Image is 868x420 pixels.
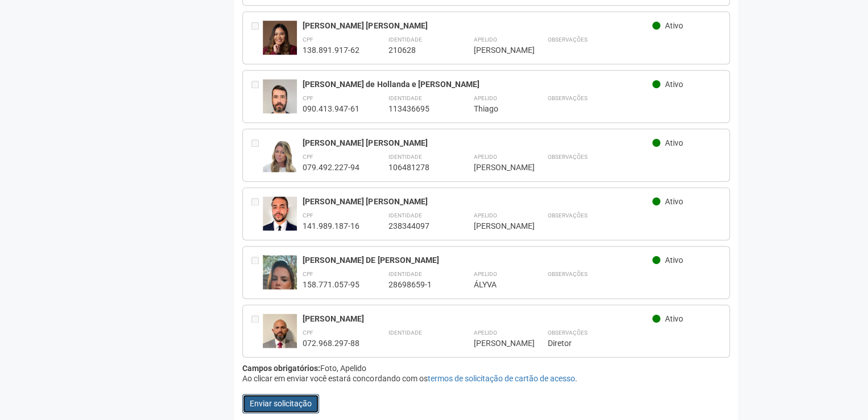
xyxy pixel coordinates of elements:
[303,104,359,114] div: 090.413.947-61
[473,154,497,160] strong: Apelido
[665,256,683,265] span: Ativo
[263,314,297,359] img: user.jpg
[547,154,587,160] strong: Observações
[303,95,313,101] strong: CPF
[665,314,683,323] span: Ativo
[303,20,652,31] div: [PERSON_NAME] [PERSON_NAME]
[473,338,519,348] div: [PERSON_NAME]
[547,330,587,336] strong: Observações
[665,138,683,147] span: Ativo
[388,279,445,290] div: 28698659-1
[665,21,683,30] span: Ativo
[263,79,297,123] img: user.jpg
[242,363,730,373] div: Foto, Apelido
[303,36,313,43] strong: CPF
[263,20,297,59] img: user.jpg
[263,255,297,316] img: user.jpg
[242,364,320,373] strong: Campos obrigatórios:
[665,197,683,206] span: Ativo
[473,271,497,277] strong: Apelido
[251,314,263,348] div: Entre em contato com a Aministração para solicitar o cancelamento ou 2a via
[263,196,297,230] img: user.jpg
[547,212,587,219] strong: Observações
[303,221,359,231] div: 141.989.187-16
[388,162,445,172] div: 106481278
[303,45,359,55] div: 138.891.917-62
[473,45,519,55] div: [PERSON_NAME]
[242,394,319,413] button: Enviar solicitação
[303,154,313,160] strong: CPF
[303,271,313,277] strong: CPF
[303,162,359,172] div: 079.492.227-94
[251,79,263,114] div: Entre em contato com a Aministração para solicitar o cancelamento ou 2a via
[473,330,497,336] strong: Apelido
[473,104,519,114] div: Thiago
[388,212,421,219] strong: Identidade
[473,212,497,219] strong: Apelido
[303,212,313,219] strong: CPF
[303,338,359,348] div: 072.968.297-88
[473,95,497,101] strong: Apelido
[473,36,497,43] strong: Apelido
[427,374,574,383] a: termos de solicitação de cartão de acesso
[473,279,519,290] div: ÁLYVA
[388,271,421,277] strong: Identidade
[303,79,652,89] div: [PERSON_NAME] de Hollanda e [PERSON_NAME]
[547,271,587,277] strong: Observações
[473,162,519,172] div: [PERSON_NAME]
[303,255,652,265] div: [PERSON_NAME] DE [PERSON_NAME]
[251,196,263,231] div: Entre em contato com a Aministração para solicitar o cancelamento ou 2a via
[388,45,445,55] div: 210628
[388,104,445,114] div: 113436695
[388,95,421,101] strong: Identidade
[547,36,587,43] strong: Observações
[303,279,359,290] div: 158.771.057-95
[263,138,297,183] img: user.jpg
[388,221,445,231] div: 238344097
[388,36,421,43] strong: Identidade
[303,196,652,207] div: [PERSON_NAME] [PERSON_NAME]
[388,154,421,160] strong: Identidade
[473,221,519,231] div: [PERSON_NAME]
[547,338,721,348] div: Diretor
[303,138,652,148] div: [PERSON_NAME] [PERSON_NAME]
[251,255,263,290] div: Entre em contato com a Aministração para solicitar o cancelamento ou 2a via
[251,138,263,172] div: Entre em contato com a Aministração para solicitar o cancelamento ou 2a via
[388,330,421,336] strong: Identidade
[665,80,683,89] span: Ativo
[303,314,652,324] div: [PERSON_NAME]
[251,20,263,55] div: Entre em contato com a Aministração para solicitar o cancelamento ou 2a via
[547,95,587,101] strong: Observações
[242,373,730,384] div: Ao clicar em enviar você estará concordando com os .
[303,330,313,336] strong: CPF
